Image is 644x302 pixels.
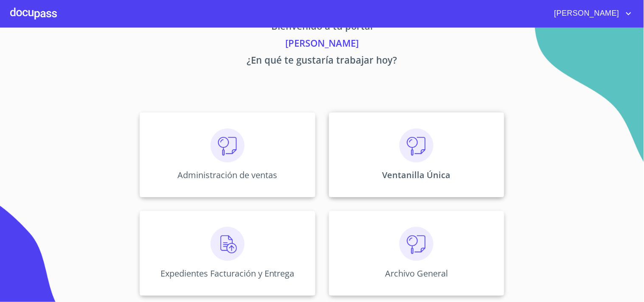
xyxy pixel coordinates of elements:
[385,268,448,279] p: Archivo General
[61,36,584,53] p: [PERSON_NAME]
[177,169,277,181] p: Administración de ventas
[61,19,584,36] p: Bienvenido a tu portal
[548,7,624,20] span: [PERSON_NAME]
[211,227,245,261] img: carga.png
[61,53,584,70] p: ¿En qué te gustaría trabajar hoy?
[382,169,451,181] p: Ventanilla Única
[399,129,433,162] img: consulta.png
[160,268,295,279] p: Expedientes Facturación y Entrega
[548,7,634,20] button: account of current user
[399,227,433,261] img: consulta.png
[211,129,245,162] img: consulta.png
